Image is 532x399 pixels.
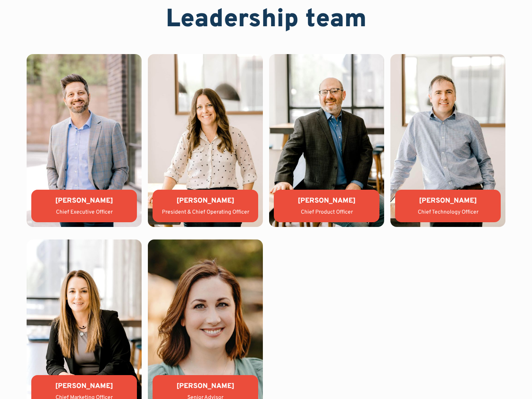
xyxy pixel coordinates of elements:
div: [PERSON_NAME] [159,196,252,206]
div: President & Chief Operating Officer [159,209,252,216]
div: [PERSON_NAME] [38,196,131,206]
img: Tony Compton [390,54,505,227]
img: Aaron Sheeks [27,54,142,227]
div: [PERSON_NAME] [280,196,373,206]
img: Lauren Donalson [148,54,263,227]
div: Chief Executive Officer [38,209,131,216]
div: [PERSON_NAME] [159,381,252,391]
img: Matthew Groner [269,54,384,227]
div: Chief Technology Officer [401,209,494,216]
h2: Leadership team [166,5,367,35]
div: [PERSON_NAME] [38,381,131,391]
div: [PERSON_NAME] [401,196,494,206]
div: Chief Product Officer [280,209,373,216]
